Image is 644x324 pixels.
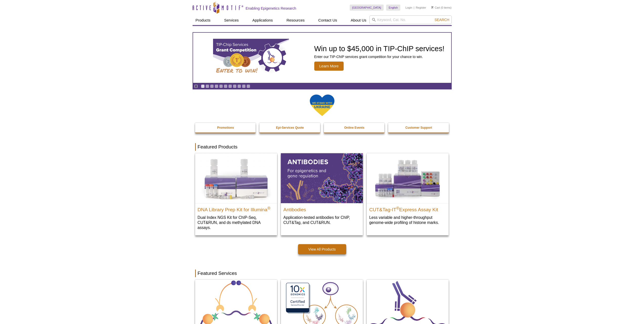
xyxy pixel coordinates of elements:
a: Toggle autoplay [194,84,198,88]
button: Search [433,17,451,22]
a: [GEOGRAPHIC_DATA] [350,5,384,11]
a: DNA Library Prep Kit for Illumina DNA Library Prep Kit for Illumina® Dual Index NGS Kit for ChIP-... [195,153,277,235]
input: Keyword, Cat. No. [369,15,452,24]
a: Go to slide 1 [201,84,205,88]
img: DNA Library Prep Kit for Illumina [195,153,277,203]
li: | [414,5,414,11]
a: Go to slide 10 [242,84,246,88]
h2: CUT&Tag-IT Express Assay Kit [369,205,446,212]
span: Search [434,18,449,22]
a: Go to slide 7 [228,84,232,88]
a: Go to slide 6 [224,84,227,88]
strong: Online Events [344,126,364,129]
a: Go to slide 4 [215,84,218,88]
p: Enter our TIP-ChIP services grant competition for your chance to win. [314,54,445,59]
a: English [386,5,400,11]
strong: Promotions [217,126,234,129]
a: View All Products [298,244,346,254]
a: CUT&Tag-IT® Express Assay Kit CUT&Tag-IT®Express Assay Kit Less variable and higher-throughput ge... [367,153,449,230]
a: Online Events [324,123,385,132]
p: Dual Index NGS Kit for ChIP-Seq, CUT&RUN, and ds methylated DNA assays. [198,215,275,230]
a: Products [193,15,214,25]
strong: Customer Support [405,126,432,129]
a: All Antibodies Antibodies Application-tested antibodies for ChIP, CUT&Tag, and CUT&RUN. [281,153,363,230]
a: Login [405,6,412,9]
img: We Stand With Ukraine [309,94,335,117]
a: Go to slide 3 [210,84,214,88]
a: Resources [283,15,308,25]
a: Customer Support [388,123,449,132]
a: Register [416,6,426,9]
a: Contact Us [315,15,340,25]
h2: Enabling Epigenetics Research [246,6,296,11]
a: Go to slide 11 [246,84,250,88]
sup: ® [267,206,271,210]
a: Go to slide 2 [205,84,209,88]
img: Your Cart [431,6,433,9]
sup: ® [396,206,399,210]
a: Applications [249,15,276,25]
a: Cart [431,6,440,9]
p: Application-tested antibodies for ChIP, CUT&Tag, and CUT&RUN. [283,215,360,225]
img: CUT&Tag-IT® Express Assay Kit [367,153,449,203]
a: About Us [348,15,369,25]
h2: Featured Products [195,143,449,151]
h2: DNA Library Prep Kit for Illumina [198,205,275,212]
a: Go to slide 5 [219,84,223,88]
img: TIP-ChIP Services Grant Competition [213,39,289,77]
h2: Win up to $45,000 in TIP-ChIP services! [314,45,445,52]
a: TIP-ChIP Services Grant Competition Win up to $45,000 in TIP-ChIP services! Enter our TIP-ChIP se... [193,33,451,83]
img: All Antibodies [281,153,363,203]
li: (0 items) [431,5,452,11]
p: Less variable and higher-throughput genome-wide profiling of histone marks​. [369,215,446,225]
a: Go to slide 8 [233,84,237,88]
h2: Antibodies [283,205,360,212]
article: TIP-ChIP Services Grant Competition [193,33,451,83]
a: Services [221,15,242,25]
a: Promotions [195,123,256,132]
a: Epi-Services Quote [259,123,321,132]
h2: Featured Services [195,270,449,277]
span: Learn More [314,62,344,71]
strong: Epi-Services Quote [276,126,304,129]
a: Go to slide 9 [237,84,241,88]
